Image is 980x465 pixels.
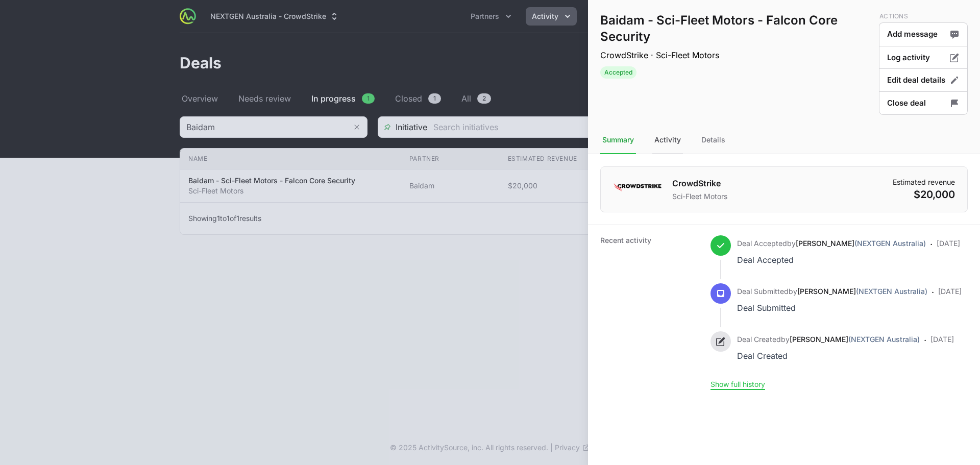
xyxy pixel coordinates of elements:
[699,127,727,154] div: Details
[930,335,954,344] time: [DATE]
[737,287,789,296] span: Deal Submitted
[710,235,962,379] ul: Activity history timeline
[854,239,926,248] span: (NEXTGEN Australia)
[737,253,926,267] div: Deal Accepted
[737,238,926,249] p: by
[672,191,727,202] p: Sci-Fleet Motors
[848,335,920,344] span: (NEXTGEN Australia)
[924,333,926,363] span: ·
[600,127,636,154] div: Summary
[600,12,875,45] h1: Baidam - Sci-Fleet Motors - Falcon Core Security
[879,46,968,70] button: Log activity
[879,22,968,46] button: Add message
[879,12,968,114] div: Deal actions
[710,380,765,389] button: Show full history
[737,349,920,363] div: Deal Created
[797,287,927,296] a: [PERSON_NAME](NEXTGEN Australia)
[938,287,962,296] time: [DATE]
[737,301,927,315] div: Deal Submitted
[737,286,927,297] p: by
[937,239,960,248] time: [DATE]
[737,239,787,248] span: Deal Accepted
[613,177,662,198] img: CrowdStrike
[879,12,968,20] p: Actions
[796,239,926,248] a: [PERSON_NAME](NEXTGEN Australia)
[672,177,727,189] h1: CrowdStrike
[737,334,920,345] p: by
[790,335,920,344] a: [PERSON_NAME](NEXTGEN Australia)
[930,237,933,267] span: ·
[893,177,955,187] dt: Estimated revenue
[737,335,781,344] span: Deal Created
[932,285,934,315] span: ·
[652,127,683,154] div: Activity
[879,91,968,115] button: Close deal
[893,187,955,202] dd: $20,000
[856,287,927,296] span: (NEXTGEN Australia)
[879,68,968,92] button: Edit deal details
[600,235,698,389] dt: Recent activity
[588,127,980,154] nav: Tabs
[600,49,875,61] p: CrowdStrike · Sci-Fleet Motors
